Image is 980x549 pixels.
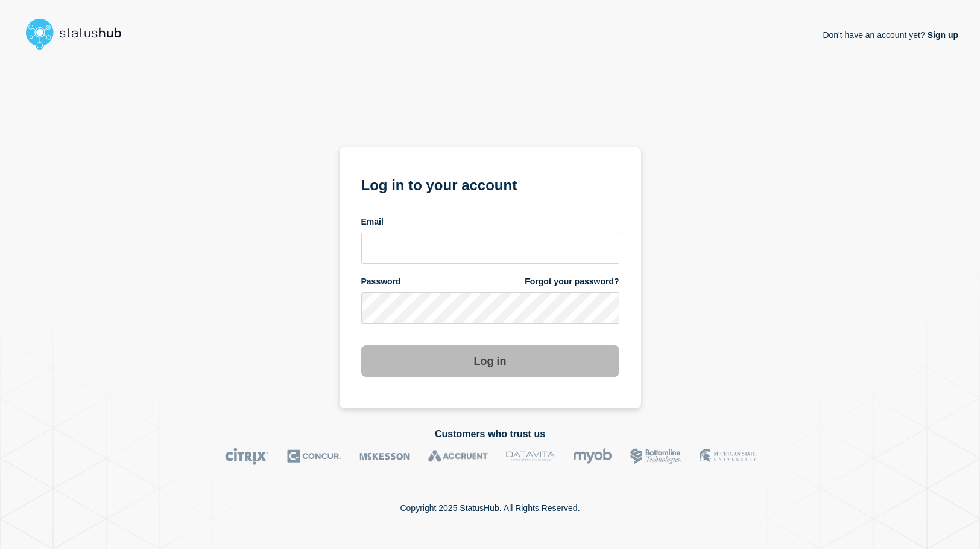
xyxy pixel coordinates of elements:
[287,448,341,465] img: Concur logo
[400,503,580,513] p: Copyright 2025 StatusHub. All Rights Reserved.
[361,233,619,264] input: email input
[361,345,619,377] button: Log in
[22,429,958,440] h2: Customers who trust us
[573,448,612,465] img: myob logo
[823,21,958,50] p: Don't have an account yet?
[361,276,401,287] span: Password
[630,448,681,465] img: Bottomline logo
[925,30,958,40] a: Sign up
[506,448,555,465] img: DataVita logo
[525,276,619,287] a: Forgot your password?
[359,448,410,465] img: McKesson logo
[22,14,136,53] img: StatusHub logo
[361,292,619,324] input: password input
[225,448,269,465] img: Citrix logo
[428,448,488,465] img: Accruent logo
[361,216,384,228] span: Email
[700,448,756,465] img: MSU logo
[361,173,619,195] h1: Log in to your account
